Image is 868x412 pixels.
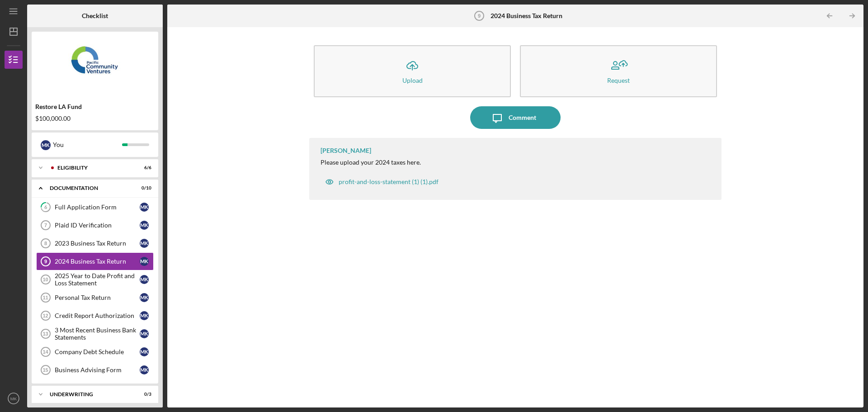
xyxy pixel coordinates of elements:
[36,216,154,234] a: 7Plaid ID VerificationMK
[44,223,47,228] tspan: 7
[5,389,23,407] button: MK
[42,313,48,318] tspan: 12
[36,270,154,289] a: 102025 Year to Date Profit and Loss StatementMK
[36,252,154,270] a: 92024 Business Tax ReturnMK
[36,289,154,307] a: 11Personal Tax ReturnMK
[321,173,443,191] button: profit-and-loss-statement (1) (1).pdf
[82,12,108,19] b: Checklist
[339,178,439,185] div: profit-and-loss-statement (1) (1).pdf
[42,295,48,300] tspan: 11
[55,312,140,319] div: Credit Report Authorization
[140,311,149,320] div: M K
[140,221,149,230] div: M K
[42,367,48,373] tspan: 15
[478,13,481,19] tspan: 9
[55,366,140,374] div: Business Advising Form
[55,348,140,355] div: Company Debt Schedule
[140,275,149,284] div: M K
[55,327,140,341] div: 3 Most Recent Business Bank Statements
[36,307,154,325] a: 12Credit Report AuthorizationMK
[140,293,149,302] div: M K
[44,204,47,210] tspan: 6
[55,222,140,229] div: Plaid ID Verification
[135,165,151,170] div: 6 / 6
[57,165,129,170] div: Eligibility
[140,347,149,356] div: M K
[55,240,140,247] div: 2023 Business Tax Return
[32,36,158,90] img: Product logo
[42,349,48,355] tspan: 14
[44,241,47,246] tspan: 8
[607,77,630,84] div: Request
[55,294,140,301] div: Personal Tax Return
[140,203,149,212] div: M K
[55,204,140,211] div: Full Application Form
[36,234,154,252] a: 82023 Business Tax ReturnMK
[55,258,140,265] div: 2024 Business Tax Return
[50,185,129,191] div: Documentation
[36,325,154,343] a: 133 Most Recent Business Bank StatementsMK
[140,257,149,266] div: M K
[509,106,536,129] div: Comment
[42,331,48,336] tspan: 13
[50,392,129,397] div: Underwriting
[470,106,561,129] button: Comment
[35,103,155,110] div: Restore LA Fund
[321,159,421,166] div: Please upload your 2024 taxes here.
[55,272,140,287] div: 2025 Year to Date Profit and Loss Statement
[135,185,151,191] div: 0 / 10
[135,392,151,397] div: 0 / 3
[36,343,154,361] a: 14Company Debt ScheduleMK
[35,115,155,122] div: $100,000.00
[44,259,47,264] tspan: 9
[140,329,149,338] div: M K
[36,198,154,216] a: 6Full Application FormMK
[42,277,48,282] tspan: 10
[140,365,149,374] div: M K
[36,361,154,379] a: 15Business Advising FormMK
[402,77,423,84] div: Upload
[491,12,562,19] b: 2024 Business Tax Return
[321,147,371,154] div: [PERSON_NAME]
[53,137,122,152] div: You
[10,396,17,401] text: MK
[41,140,51,150] div: M K
[314,45,511,97] button: Upload
[140,239,149,248] div: M K
[520,45,717,97] button: Request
